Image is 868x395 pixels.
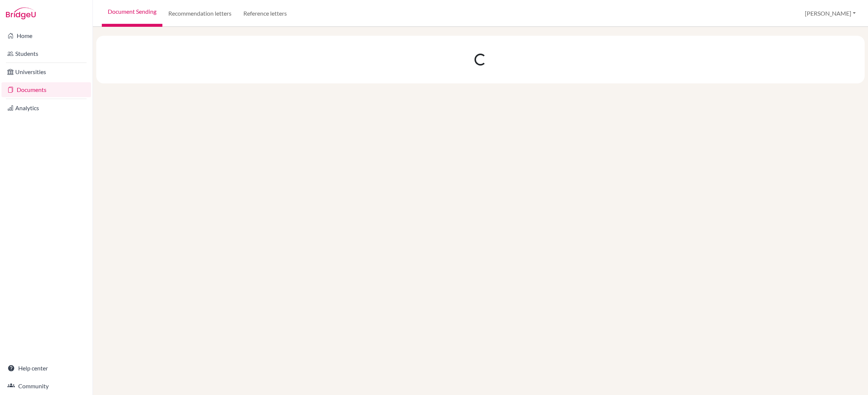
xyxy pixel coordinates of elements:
[1,379,91,394] a: Community
[6,7,36,19] img: Bridge-U
[1,101,91,115] a: Analytics
[1,82,91,97] a: Documents
[1,28,91,43] a: Home
[1,361,91,376] a: Help center
[801,6,859,20] button: [PERSON_NAME]
[1,46,91,61] a: Students
[1,64,91,79] a: Universities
